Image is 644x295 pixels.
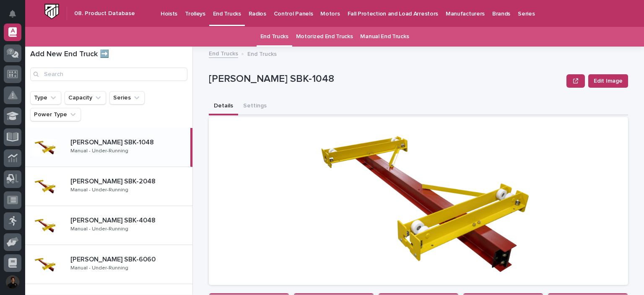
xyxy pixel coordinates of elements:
[4,5,21,23] button: Notifications
[70,215,157,225] p: [PERSON_NAME] SBK-4048
[209,98,238,115] button: Details
[10,10,21,23] div: Notifications
[70,226,128,232] p: Manual - Under-Running
[296,27,353,47] a: Motorized End Trucks
[25,206,192,245] a: [PERSON_NAME] SBK-4048[PERSON_NAME] SBK-4048 Manual - Under-Running
[70,176,157,185] p: [PERSON_NAME] SBK-2048
[30,108,81,121] button: Power Type
[260,27,288,47] a: End Trucks
[209,48,238,58] a: End Trucks
[30,50,187,59] h1: Add New End Truck ➡️
[30,68,187,81] input: Search
[247,49,277,58] p: End Trucks
[65,91,106,104] button: Capacity
[44,4,60,19] img: Workspace Logo
[4,273,21,291] button: users-avatar
[70,137,156,146] p: [PERSON_NAME] SBK-1048
[588,74,628,88] button: Edit Image
[594,77,623,85] span: Edit Image
[70,187,128,193] p: Manual - Under-Running
[70,148,128,154] p: Manual - Under-Running
[70,265,128,271] p: Manual - Under-Running
[25,245,192,284] a: [PERSON_NAME] SBK-6060[PERSON_NAME] SBK-6060 Manual - Under-Running
[360,27,409,47] a: Manual End Trucks
[74,10,135,17] h2: 08. Product Database
[30,91,61,104] button: Type
[70,254,157,264] p: [PERSON_NAME] SBK-6060
[109,91,145,104] button: Series
[25,128,192,167] a: [PERSON_NAME] SBK-1048[PERSON_NAME] SBK-1048 Manual - Under-Running
[25,167,192,206] a: [PERSON_NAME] SBK-2048[PERSON_NAME] SBK-2048 Manual - Under-Running
[238,98,272,115] button: Settings
[209,73,563,85] p: [PERSON_NAME] SBK-1048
